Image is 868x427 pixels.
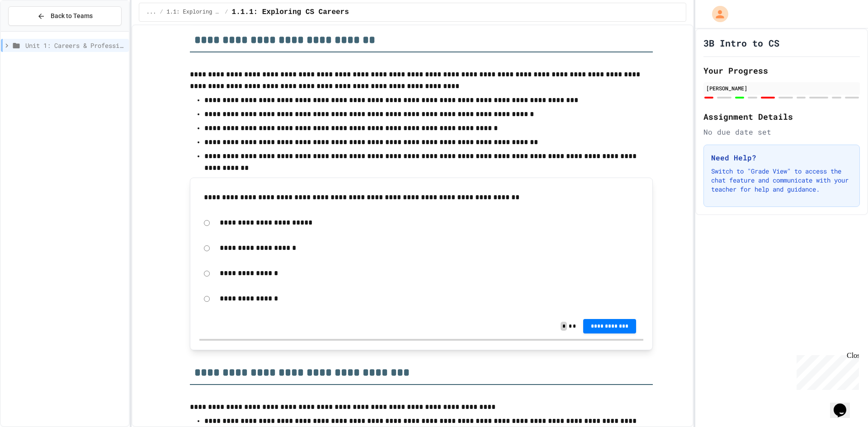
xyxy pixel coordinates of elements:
[830,391,859,418] iframe: chat widget
[51,11,93,21] span: Back to Teams
[793,352,859,390] iframe: chat widget
[160,9,163,16] span: /
[711,167,852,194] p: Switch to "Grade View" to access the chat feature and communicate with your teacher for help and ...
[146,9,156,16] span: ...
[8,6,122,26] button: Back to Teams
[703,37,779,49] h1: 3B Intro to CS
[4,4,62,57] div: Chat with us now!Close
[225,9,228,16] span: /
[703,4,731,24] div: My Account
[232,7,349,18] span: 1.1.1: Exploring CS Careers
[703,110,860,123] h2: Assignment Details
[703,64,860,77] h2: Your Progress
[706,84,857,92] div: [PERSON_NAME]
[711,152,852,163] h3: Need Help?
[25,41,125,50] span: Unit 1: Careers & Professionalism
[167,9,222,16] span: 1.1: Exploring CS Careers
[703,127,860,137] div: No due date set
